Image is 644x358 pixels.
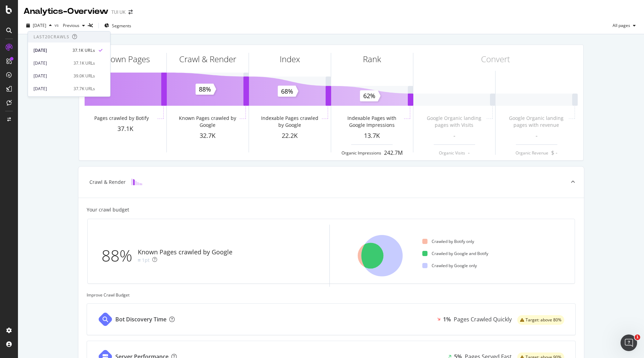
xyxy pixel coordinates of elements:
div: 37.1K URLs [74,60,95,66]
div: Crawl & Render [179,53,236,65]
div: [DATE] [33,73,69,79]
div: Known Pages [101,53,150,65]
div: 13.7K [331,131,413,140]
div: 1% [443,315,451,323]
img: block-icon [131,179,142,185]
div: Indexable Pages crawled by Google [259,115,320,129]
div: 1pt [142,257,150,264]
div: Pages crawled by Botify [94,115,149,122]
div: 88% [102,244,138,267]
div: Crawled by Botify only [422,238,474,244]
span: Segments [112,23,131,29]
div: warning label [517,315,564,325]
div: Crawl & Render [89,179,126,186]
a: Bot Discovery Time1%Pages Crawled Quicklywarning label [87,303,576,335]
div: Bot Discovery Time [115,315,166,323]
div: 32.7K [167,131,249,140]
div: Last 20 Crawls [33,34,69,40]
div: 37.1K URLs [73,47,95,54]
div: [DATE] [33,60,69,66]
div: Known Pages crawled by Google [176,115,238,129]
div: Analytics - Overview [23,6,108,17]
iframe: Intercom live chat [621,335,637,351]
div: Crawled by Google only [422,263,477,268]
button: Segments [102,20,134,31]
span: 2025 Oct. 8th [33,22,46,28]
button: All pages [610,20,638,31]
div: Organic Impressions [342,150,381,156]
div: 37.1K [85,124,166,133]
span: vs [55,22,60,28]
div: [DATE] [33,47,68,54]
button: [DATE] [23,20,55,31]
div: 37.7K URLs [74,86,95,92]
img: Equal [138,259,141,261]
div: 22.2K [249,131,331,140]
div: arrow-right-arrow-left [128,10,133,15]
div: Known Pages crawled by Google [138,248,232,257]
span: All pages [610,22,630,28]
div: Index [280,53,300,65]
div: Rank [363,53,381,65]
div: Indexable Pages with Google Impressions [341,115,403,129]
div: Pages Crawled Quickly [454,315,512,323]
span: 1 [635,335,640,340]
span: Target: above 80% [526,318,561,322]
div: TUI UK [111,9,126,16]
span: Previous [60,22,79,28]
div: Improve Crawl Budget [87,292,576,298]
button: Previous [60,20,88,31]
div: 39.0K URLs [74,73,95,79]
div: Your crawl budget [87,206,129,213]
div: [DATE] [33,86,69,92]
div: Crawled by Google and Botify [422,251,488,256]
div: 242.7M [384,149,403,157]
